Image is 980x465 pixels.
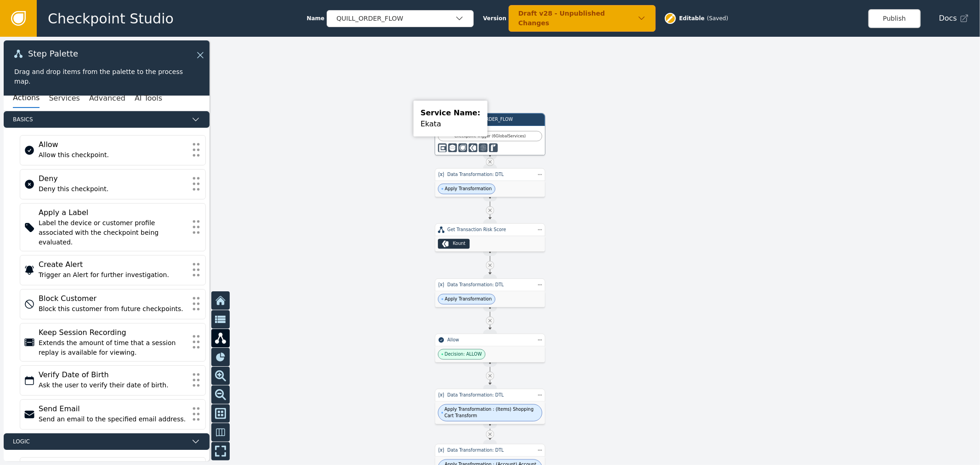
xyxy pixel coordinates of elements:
div: Data Transformation: DTL [448,171,533,178]
div: Send Email [39,403,187,414]
button: Draft v28 - Unpublished Changes [509,5,656,32]
span: Name [307,14,325,23]
div: Apply a Label [39,207,187,218]
div: Deny [39,173,187,184]
span: Logic [13,437,187,446]
span: Apply Transformation [445,186,492,192]
button: QUILL_ORDER_FLOW [327,10,474,27]
div: QUILL_ORDER_FLOW [336,14,455,23]
div: QUILL_ORDER_FLOW [448,116,532,123]
button: AI Tools [135,89,162,108]
div: Data Transformation: DTL [448,447,533,454]
div: Ekata [420,119,480,130]
div: Allow [39,139,187,150]
div: Label the device or customer profile associated with the checkpoint being evaluated. [39,218,187,247]
span: Apply Transformation : (Items) Shopping Cart Transform [444,406,538,420]
div: Data Transformation: DTL [448,392,533,398]
a: Docs [939,13,969,24]
button: Services [49,89,79,108]
div: Send an email to the specified email address. [39,414,187,424]
span: Apply Transformation [445,296,492,302]
span: Checkpoint Studio [48,8,174,29]
div: Draft v28 - Unpublished Changes [518,9,637,28]
div: Data Transformation: DTL [448,282,533,288]
span: Docs [939,13,957,24]
span: Version [483,14,506,23]
div: Deny this checkpoint. [39,184,187,194]
div: Drag and drop items from the palette to the process map. [14,67,199,86]
span: Basics [13,115,187,124]
div: Keep Session Recording [39,327,187,338]
div: Checkpoint Trigger ( 6 Global Services ) [442,133,538,139]
div: Block Customer [39,293,187,304]
div: Ask the user to verify their date of birth. [39,380,187,390]
span: Decision: ALLOW [445,351,482,357]
div: Allow [448,337,533,343]
div: Trigger an Alert for further investigation. [39,270,187,280]
button: Actions [13,89,40,108]
span: Step Palette [28,50,78,58]
span: Editable [679,14,705,23]
div: Kount [453,240,466,247]
div: Allow this checkpoint. [39,150,187,160]
button: Publish [868,9,921,28]
div: Extends the amount of time that a session replay is available for viewing. [39,338,187,357]
div: Get Transaction Risk Score [448,227,533,233]
div: ( Saved ) [707,14,728,23]
div: Verify Date of Birth [39,369,187,380]
div: Create Alert [39,259,187,270]
div: Block this customer from future checkpoints. [39,304,187,314]
button: Advanced [89,89,125,108]
b: Service Name: [420,108,480,117]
